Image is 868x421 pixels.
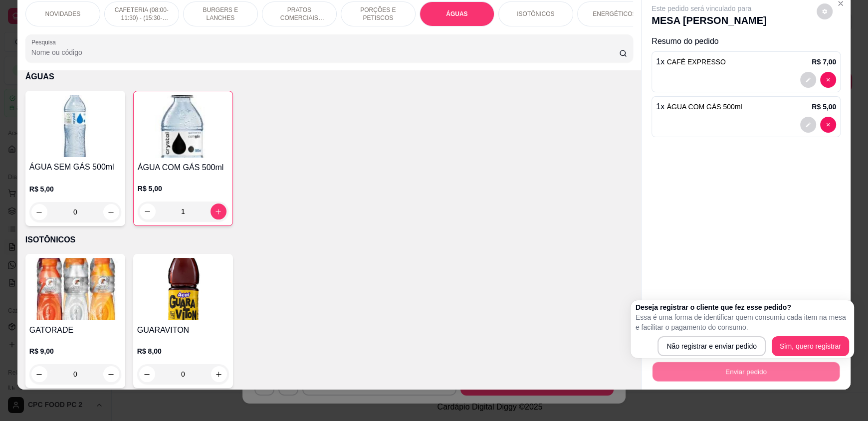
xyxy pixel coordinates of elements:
h4: ÁGUA SEM GÁS 500ml [29,161,121,173]
p: NOVIDADES [45,10,80,18]
button: increase-product-quantity [211,204,226,219]
button: decrease-product-quantity [817,3,833,19]
p: CAFETERIA (08:00-11:30) - (15:30-18:00) [113,6,171,22]
button: decrease-product-quantity [800,72,816,88]
button: decrease-product-quantity [31,204,47,220]
p: BURGERS E LANCHES [192,6,249,22]
button: decrease-product-quantity [820,117,836,133]
p: ISOTÔNICOS [25,234,633,246]
h4: ÁGUA COM GÁS 500ml [138,162,228,174]
p: R$ 5,00 [812,102,836,112]
button: increase-product-quantity [103,204,119,220]
h4: GATORADE [29,324,121,336]
p: Este pedido será vinculado para [651,3,766,13]
button: decrease-product-quantity [31,366,47,382]
button: decrease-product-quantity [139,366,155,382]
button: increase-product-quantity [103,366,119,382]
p: R$ 8,00 [137,346,229,356]
input: Pesquisa [31,47,620,57]
p: R$ 7,00 [812,57,836,67]
button: Sim, quero registrar [772,336,849,356]
p: Resumo do pedido [651,35,841,47]
span: CAFÉ EXPRESSO [667,58,726,66]
h4: GUARAVITON [137,324,229,336]
label: Pesquisa [31,38,59,46]
p: PRATOS COMERCIAIS (11:30-15:30) [270,6,328,22]
p: 1 x [656,101,742,113]
p: ENERGÉTICOS [593,10,636,18]
p: ÁGUAS [446,10,467,18]
button: increase-product-quantity [211,366,227,382]
p: ÁGUAS [25,71,633,83]
img: product-image [29,95,121,157]
p: R$ 5,00 [29,184,121,194]
p: ISOTÔNICOS [517,10,554,18]
p: MESA [PERSON_NAME] [651,13,766,27]
img: product-image [29,258,121,320]
p: R$ 5,00 [138,184,228,194]
h2: Deseja registrar o cliente que fez esse pedido? [636,302,849,312]
button: Enviar pedido [652,362,840,381]
button: decrease-product-quantity [820,72,836,88]
button: Não registrar e enviar pedido [657,336,766,356]
p: Essa é uma forma de identificar quem consumiu cada item na mesa e facilitar o pagamento do consumo. [636,312,849,332]
span: ÁGUA COM GÁS 500ml [667,103,742,111]
p: 1 x [656,56,726,68]
p: PORÇÕES E PETISCOS [349,6,407,22]
p: R$ 9,00 [29,346,121,356]
button: decrease-product-quantity [800,117,816,133]
img: product-image [138,95,228,158]
img: product-image [137,258,229,320]
button: decrease-product-quantity [140,204,156,219]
